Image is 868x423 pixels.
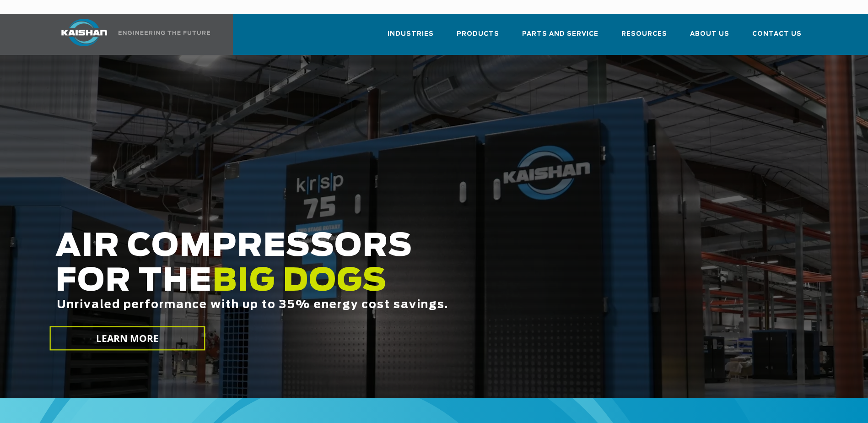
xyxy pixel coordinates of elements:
a: Contact Us [752,22,802,53]
span: Unrivaled performance with up to 35% energy cost savings. [57,299,448,310]
span: Parts and Service [522,29,598,39]
a: Industries [388,22,434,53]
img: kaishan logo [50,19,119,46]
span: LEARN MORE [96,332,159,345]
a: About Us [690,22,729,53]
a: LEARN MORE [49,326,205,351]
span: BIG DOGS [212,266,387,297]
a: Parts and Service [522,22,598,53]
h2: AIR COMPRESSORS FOR THE [55,229,685,340]
span: Resources [621,29,667,39]
a: Kaishan USA [50,14,212,55]
span: Products [457,29,499,39]
a: Resources [621,22,667,53]
img: Engineering the future [119,31,210,35]
span: Industries [388,29,434,39]
span: About Us [690,29,729,39]
a: Products [457,22,499,53]
span: Contact Us [752,29,802,39]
